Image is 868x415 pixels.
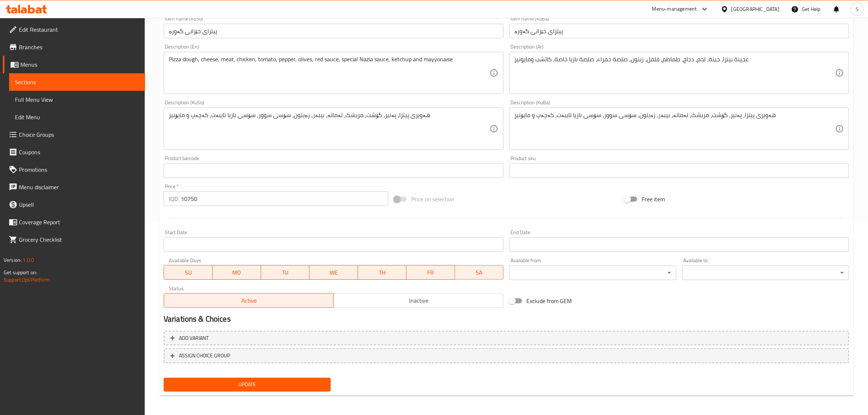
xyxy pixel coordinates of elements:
span: Price on selection [411,195,454,203]
span: MO [215,267,258,278]
span: Upsell [19,200,139,209]
span: Update [170,380,325,389]
div: [GEOGRAPHIC_DATA] [731,5,779,13]
button: WE [310,265,358,280]
a: Coupons [3,143,145,161]
span: S [856,5,859,13]
button: SU [164,265,213,280]
input: Enter name KuSo [164,24,503,38]
a: Full Menu View [9,91,145,108]
a: Edit Restaurant [3,21,145,38]
span: Free item [642,195,665,203]
span: Add variant [179,334,209,343]
span: FR [409,267,452,278]
a: Menu disclaimer [3,178,145,196]
button: TH [358,265,406,280]
span: SA [458,267,501,278]
input: Please enter product sku [509,163,849,178]
a: Upsell [3,196,145,213]
span: Branches [19,43,139,51]
span: Active [167,295,331,306]
button: MO [213,265,261,280]
span: TH [361,267,404,278]
span: Edit Restaurant [19,25,139,34]
textarea: Pizza dough, cheese, meat, chicken, tomato, pepper, olives, red sauce, special Nazia sauce, ketch... [169,56,490,90]
span: Full Menu View [15,95,139,104]
textarea: هەویری پیتزا، پەنیر، گۆشت، مریشک، تەماتە، بیبەر، زەیتون، سۆسی سوور، سۆسی نازیا تایبەت، کەچەپ و ما... [514,112,835,146]
a: Menus [3,56,145,73]
span: Coupons [19,148,139,156]
input: Please enter price [181,191,388,206]
span: Exclude from GEM [526,296,572,305]
button: TU [261,265,310,280]
span: SU [167,267,210,278]
div: Menu-management [652,5,697,13]
button: SA [455,265,503,280]
a: Sections [9,73,145,91]
a: Edit Menu [9,108,145,126]
button: Add variant [164,331,849,346]
span: Coverage Report [19,218,139,226]
button: ASSIGN CHOICE GROUP [164,348,849,363]
span: Menu disclaimer [19,183,139,191]
button: FR [406,265,455,280]
input: Enter name KuBa [509,24,849,38]
a: Promotions [3,161,145,178]
span: Choice Groups [19,130,139,139]
a: Support.OpsPlatform [4,275,50,284]
div: ​ [509,265,676,280]
input: Please enter product barcode [164,163,503,178]
span: 1.0.0 [23,255,34,265]
span: Menus [20,60,139,69]
span: Inactive [336,295,501,306]
span: ASSIGN CHOICE GROUP [179,351,230,360]
button: Inactive [333,293,503,308]
a: Coverage Report [3,213,145,231]
button: Active [164,293,334,308]
a: Choice Groups [3,126,145,143]
span: TU [264,267,307,278]
button: Update [164,378,331,391]
span: Edit Menu [15,113,139,121]
a: Grocery Checklist [3,231,145,248]
span: Promotions [19,165,139,174]
span: WE [312,267,355,278]
textarea: عجينة بيتزا، جبنة، لحم، دجاج، طماطم، فلفل، زيتون، صلصة حمراء، صلصة نازيا خاصة، كاتشب ومايونيز [514,56,835,90]
span: Sections [15,78,139,86]
a: Branches [3,38,145,56]
p: IQD [169,194,178,203]
div: ​ [682,265,849,280]
textarea: هەویری پیتزا، پەنیر، گۆشت، مریشک، تەماتە، بیبەر، زەیتون، سۆسی سوور، سۆسی نازیا تایبەت، کەچەپ و ما... [169,112,490,146]
span: Version: [4,255,22,265]
h2: Variations & Choices [164,314,849,325]
span: Get support on: [4,268,37,277]
span: Grocery Checklist [19,235,139,244]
